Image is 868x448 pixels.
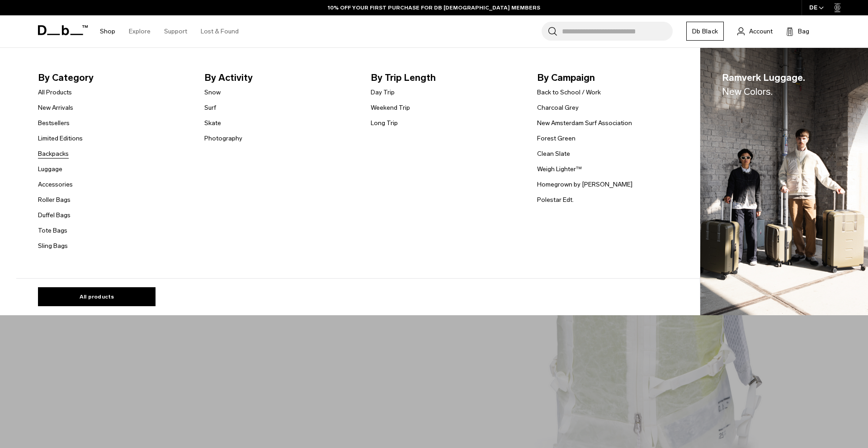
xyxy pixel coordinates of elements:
a: Back to School / Work [537,88,601,97]
a: Lost & Found [201,15,239,47]
span: Account [749,27,773,36]
a: Polestar Edt. [537,195,574,205]
a: Luggage [38,164,62,174]
a: Accessories [38,180,73,189]
a: Tote Bags [38,226,67,235]
a: Limited Editions [38,134,83,143]
a: Duffel Bags [38,210,71,220]
a: Homegrown by [PERSON_NAME] [537,180,632,189]
img: Db [700,48,868,316]
a: New Amsterdam Surf Association [537,118,632,128]
a: Account [737,26,773,37]
a: Explore [129,15,151,47]
a: Backpacks [38,149,69,159]
a: Bestsellers [38,118,70,128]
button: Bag [786,26,809,37]
a: Skate [204,118,221,128]
span: By Campaign [537,70,689,85]
a: Weigh Lighter™ [537,164,582,174]
nav: Main Navigation [93,15,245,47]
span: New Colors. [722,86,773,97]
span: By Category [38,70,190,85]
a: All products [38,287,156,306]
a: Db Black [686,22,724,41]
a: Ramverk Luggage.New Colors. Db [700,48,868,316]
a: Support [164,15,187,47]
a: New Arrivals [38,103,73,112]
a: Sling Bags [38,241,68,251]
span: Bag [798,27,809,36]
a: Long Trip [371,118,398,128]
a: Roller Bags [38,195,71,205]
a: Clean Slate [537,149,570,159]
a: Snow [204,88,221,97]
a: 10% OFF YOUR FIRST PURCHASE FOR DB [DEMOGRAPHIC_DATA] MEMBERS [328,4,540,12]
a: Day Trip [371,88,395,97]
a: Surf [204,103,216,112]
a: Shop [100,15,115,47]
span: Ramverk Luggage. [722,70,805,99]
span: By Trip Length [371,70,523,85]
a: Forest Green [537,134,576,143]
a: All Products [38,88,72,97]
a: Weekend Trip [371,103,410,112]
a: Photography [204,134,242,143]
span: By Activity [204,70,356,85]
a: Charcoal Grey [537,103,579,112]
